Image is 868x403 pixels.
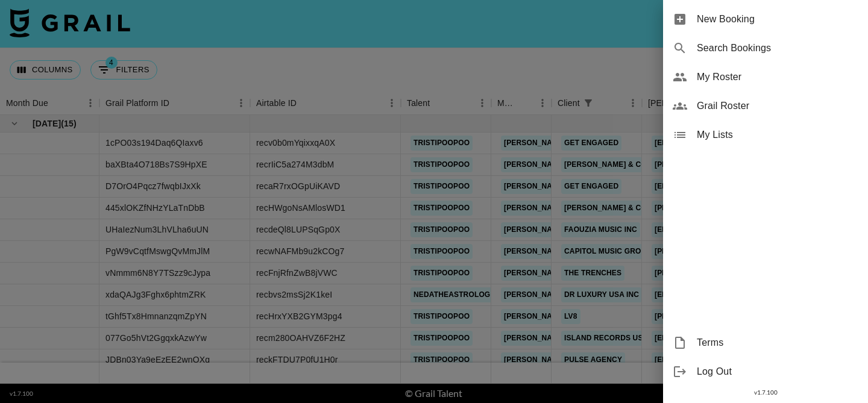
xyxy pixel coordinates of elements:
[663,120,868,149] div: My Lists
[663,357,868,386] div: Log Out
[663,92,868,120] div: Grail Roster
[663,328,868,357] div: Terms
[697,70,858,84] span: My Roster
[663,63,868,92] div: My Roster
[663,386,868,399] div: v 1.7.100
[663,34,868,63] div: Search Bookings
[697,99,858,113] span: Grail Roster
[697,336,858,350] span: Terms
[697,128,858,142] span: My Lists
[697,41,858,55] span: Search Bookings
[697,12,858,27] span: New Booking
[663,5,868,34] div: New Booking
[697,364,858,379] span: Log Out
